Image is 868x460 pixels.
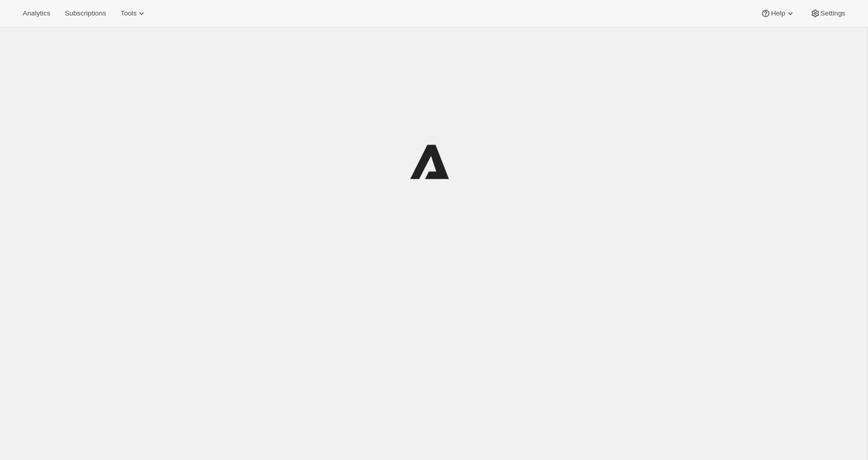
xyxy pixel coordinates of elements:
button: Analytics [17,6,56,21]
span: Subscriptions [65,9,106,18]
button: Help [754,6,801,21]
button: Tools [114,6,153,21]
span: Analytics [23,9,50,18]
button: Subscriptions [58,6,112,21]
button: Settings [804,6,851,21]
span: Help [771,9,785,18]
span: Tools [120,9,136,18]
span: Settings [820,9,845,18]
